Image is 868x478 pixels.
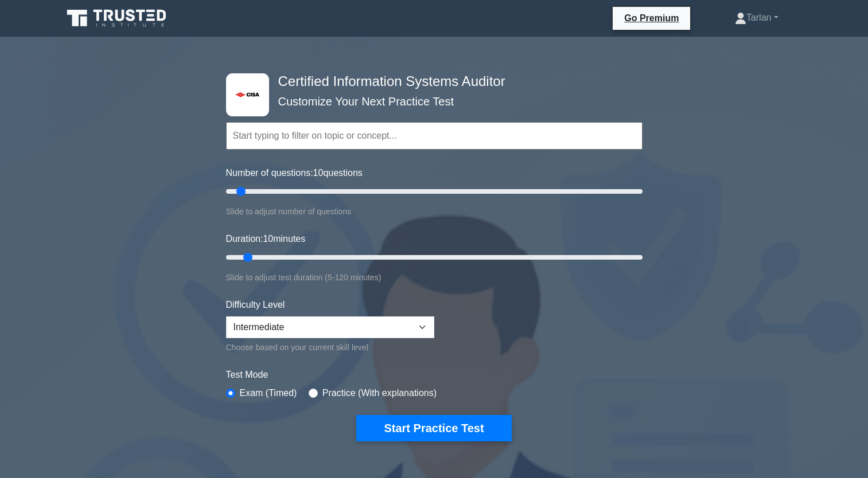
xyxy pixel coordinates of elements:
div: Slide to adjust number of questions [226,205,643,218]
input: Start typing to filter on topic or concept... [226,122,643,150]
label: Difficulty Level [226,298,285,312]
label: Number of questions: questions [226,166,363,180]
div: Slide to adjust test duration (5-120 minutes) [226,271,643,284]
label: Test Mode [226,368,643,382]
a: Tarlan [707,6,806,29]
button: Start Practice Test [356,415,511,441]
span: 10 [263,234,273,244]
label: Practice (With explanations) [322,386,437,400]
h4: Certified Information Systems Auditor [274,73,586,90]
span: 10 [313,168,324,178]
a: Go Premium [617,11,686,25]
label: Duration: minutes [226,232,306,246]
div: Choose based on your current skill level [226,340,434,354]
label: Exam (Timed) [240,386,297,400]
